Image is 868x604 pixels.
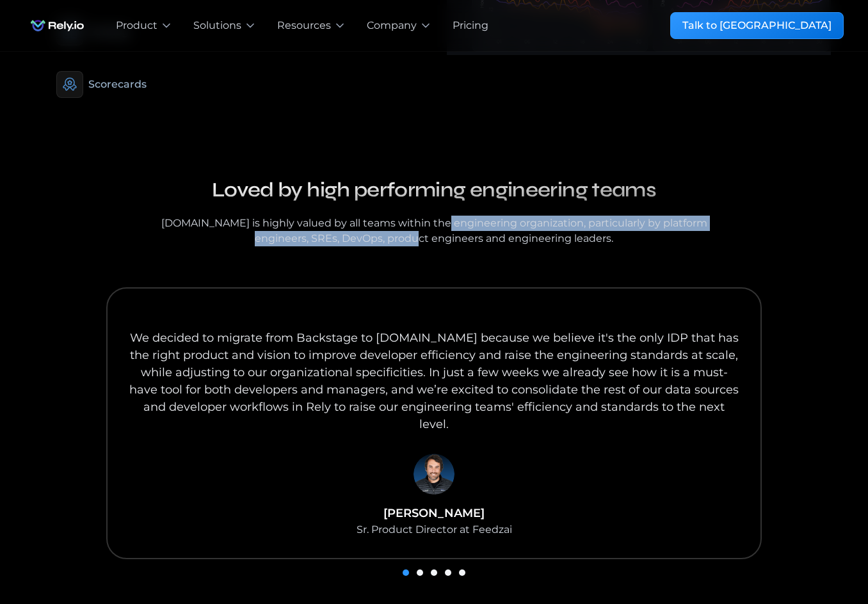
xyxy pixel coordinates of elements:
[453,18,488,33] a: Pricing
[431,569,437,576] div: Show slide 3 of 5
[357,522,512,537] div: Sr. Product Director at Feedzai
[24,13,90,38] img: Rely.io logo
[24,287,844,581] div: carousel
[445,569,451,576] div: Show slide 4 of 5
[88,77,147,92] div: Scorecards
[670,12,844,39] a: Talk to [GEOGRAPHIC_DATA]
[682,18,832,33] div: Talk to [GEOGRAPHIC_DATA]
[116,18,157,33] div: Product
[277,18,331,33] div: Resources
[383,505,485,522] div: [PERSON_NAME]
[193,18,241,33] div: Solutions
[152,216,716,246] div: [DOMAIN_NAME] is highly valued by all teams within the engineering organization, particularly by ...
[128,330,740,433] div: We decided to migrate from Backstage to [DOMAIN_NAME] because we believe it's the only IDP that h...
[403,569,409,576] div: Show slide 1 of 5
[24,287,844,559] div: 1 of 5
[459,569,465,576] div: Show slide 5 of 5
[417,569,423,576] div: Show slide 2 of 5
[152,175,716,205] h3: Loved by high performing engineering teams
[367,18,417,33] div: Company
[24,13,90,38] a: home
